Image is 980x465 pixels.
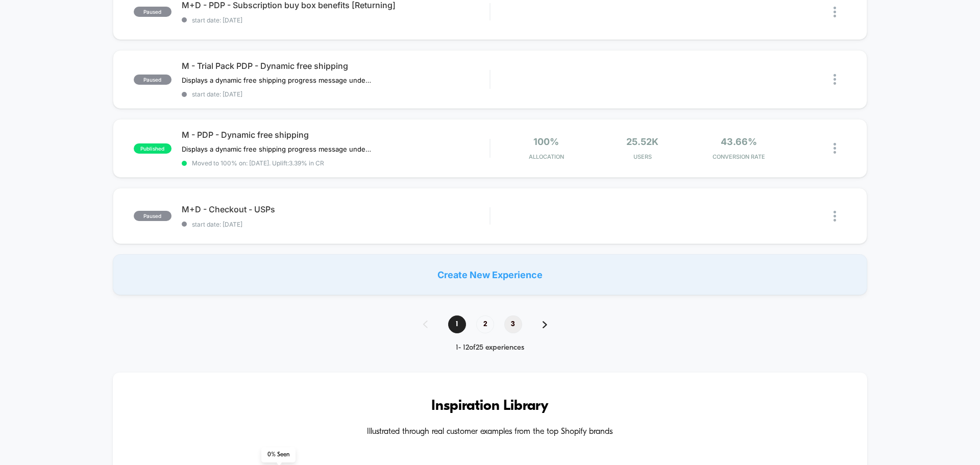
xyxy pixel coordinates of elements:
span: start date: [DATE] [182,16,489,24]
span: 1 [448,315,466,333]
span: Users [597,153,689,160]
span: start date: [DATE] [182,90,489,98]
span: CONVERSION RATE [693,153,785,160]
span: M - Trial Pack PDP - Dynamic free shipping [182,61,489,71]
div: Create New Experience [113,254,867,295]
img: close [834,7,836,17]
span: 25.52k [626,136,658,147]
img: close [834,143,836,154]
span: Displays a dynamic free shipping progress message under the CTA on PDPs (excluding Trial Pack PDP... [182,145,371,153]
span: start date: [DATE] [182,221,489,228]
span: 3 [504,315,522,333]
h3: Inspiration Library [143,398,837,414]
img: pagination forward [543,321,547,328]
span: Allocation [529,153,564,160]
span: M - PDP - Dynamic free shipping [182,130,489,140]
span: Displays a dynamic free shipping progress message under the CTA on PDPs. When on the Trial Pack P... [182,76,371,84]
span: paused [134,75,171,85]
span: 100% [533,136,559,147]
span: paused [134,7,171,17]
img: close [834,211,836,222]
span: Moved to 100% on: [DATE] . Uplift: 3.39% in CR [192,159,324,167]
span: 2 [476,315,494,333]
span: M+D - Checkout - USPs [182,204,489,214]
h4: Illustrated through real customer examples from the top Shopify brands [143,427,837,437]
span: 43.66% [721,136,757,147]
span: 0 % Seen [261,447,296,462]
span: paused [134,211,171,221]
div: 1 - 12 of 25 experiences [413,344,568,352]
span: published [134,143,171,154]
img: close [834,74,836,85]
